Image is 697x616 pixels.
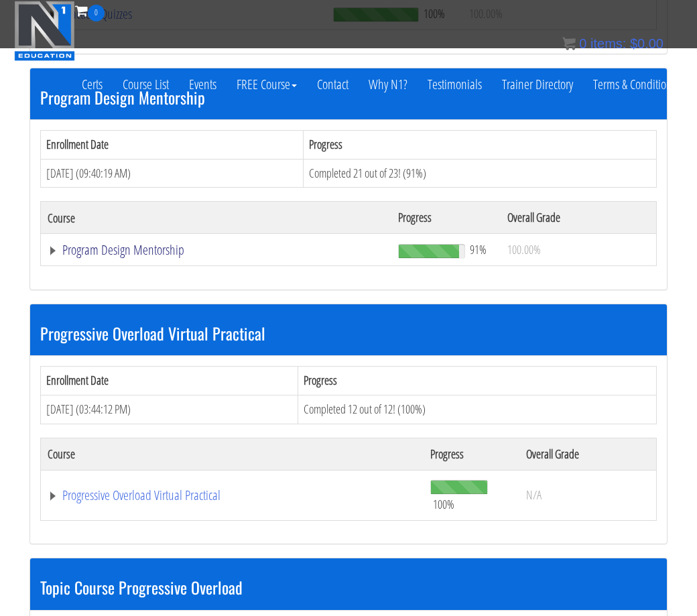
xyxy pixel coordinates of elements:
bdi: 0.00 [630,36,663,51]
a: Progressive Overload Virtual Practical [48,489,417,502]
a: Why N1? [359,61,418,108]
a: Contact [307,61,359,108]
h3: Program Design Mentorship [40,88,657,106]
a: Testimonials [418,61,492,108]
span: items: [590,36,626,51]
th: Progress [298,367,657,395]
a: Events [179,61,227,108]
th: Enrollment Date [41,131,304,160]
td: Completed 21 out of 23! (91%) [304,159,657,188]
span: 0 [88,5,105,21]
th: Course [41,438,424,470]
th: Overall Grade [519,438,656,470]
img: n1-education [14,1,75,61]
a: 0 items: $0.00 [562,36,663,51]
a: Trainer Directory [492,61,583,108]
td: N/A [519,470,656,520]
span: 0 [579,36,586,51]
th: Overall Grade [501,202,656,234]
td: [DATE] (03:44:12 PM) [41,395,298,424]
span: 100% [433,497,454,511]
a: FREE Course [227,61,307,108]
td: Completed 12 out of 12! (100%) [298,395,657,424]
img: icon11.png [562,37,576,50]
th: Progress [304,131,657,160]
th: Course [41,202,392,234]
a: Course List [113,61,179,108]
th: Progress [391,202,501,234]
h3: Progressive Overload Virtual Practical [40,324,657,342]
span: 91% [470,242,487,257]
span: $ [630,36,637,51]
td: 100.00% [501,234,656,266]
a: Program Design Mentorship [48,243,385,257]
a: Certs [72,61,113,108]
h3: Topic Course Progressive Overload [40,578,657,596]
td: [DATE] (09:40:19 AM) [41,159,304,188]
th: Enrollment Date [41,367,298,395]
th: Progress [424,438,520,470]
a: Terms & Conditions [583,61,686,108]
a: 0 [75,1,105,19]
